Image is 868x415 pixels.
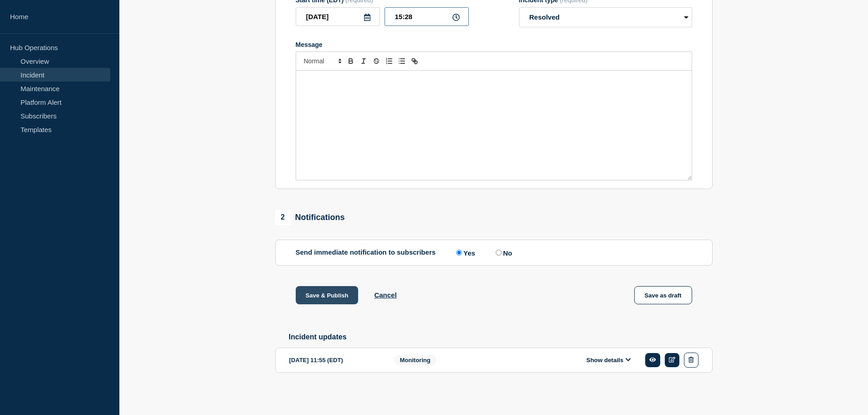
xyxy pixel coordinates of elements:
[584,356,634,364] button: Show details
[370,56,383,67] button: Toggle strikethrough text
[454,248,475,257] label: Yes
[289,353,380,368] div: [DATE] 11:55 (EDT)
[275,210,345,225] div: Notifications
[296,7,380,26] input: YYYY-MM-DD
[395,56,408,67] button: Toggle bulleted list
[456,250,462,256] input: Yes
[300,56,344,67] span: Font size
[496,250,502,256] input: No
[296,248,692,257] div: Send immediate notification to subscribers
[296,71,692,180] div: Message
[344,56,357,67] button: Toggle bold text
[394,355,437,365] span: Monitoring
[519,7,692,27] select: Incident type
[634,286,692,304] button: Save as draft
[296,41,692,48] div: Message
[296,248,436,257] p: Send immediate notification to subscribers
[493,248,512,257] label: No
[289,333,713,341] h2: Incident updates
[357,56,370,67] button: Toggle italic text
[385,7,469,26] input: HH:MM
[296,286,359,304] button: Save & Publish
[383,56,395,67] button: Toggle ordered list
[275,210,291,225] span: 2
[374,291,396,299] button: Cancel
[408,56,421,67] button: Toggle link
